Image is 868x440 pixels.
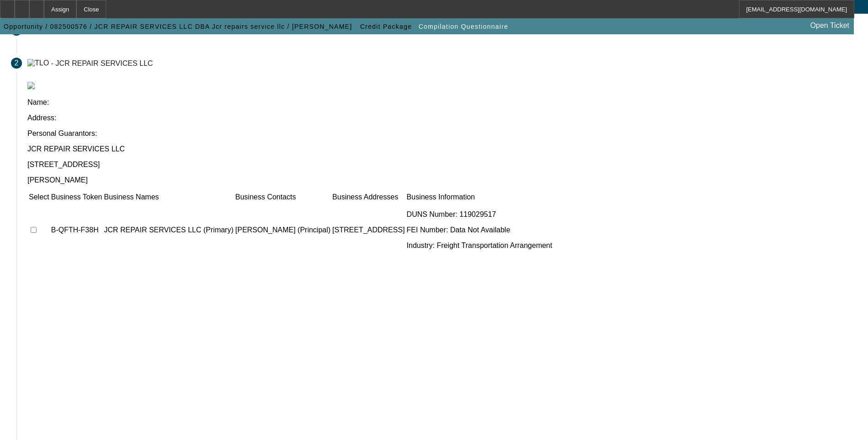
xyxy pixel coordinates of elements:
[419,23,508,30] span: Compilation Questionnaire
[27,145,857,153] p: JCR REPAIR SERVICES LLC
[27,161,857,169] p: [STREET_ADDRESS]
[416,18,511,35] button: Compilation Questionnaire
[27,82,35,89] img: tlo.png
[407,210,552,219] p: DUNS Number: 119029517
[406,193,553,202] td: Business Information
[332,193,405,202] td: Business Addresses
[103,193,234,202] td: Business Names
[332,226,404,234] p: [STREET_ADDRESS]
[407,241,552,250] p: Industry: Freight Transportation Arrangement
[407,226,552,234] p: FEI Number: Data Not Available
[4,23,352,30] span: Opportunity / 082500576 / JCR REPAIR SERVICES LLC DBA Jcr repairs service llc / [PERSON_NAME]
[807,18,853,33] a: Open Ticket
[51,59,153,67] div: - JCR REPAIR SERVICES LLC
[28,193,49,202] td: Select
[235,226,330,234] p: [PERSON_NAME] (Principal)
[104,226,233,234] p: JCR REPAIR SERVICES LLC (Primary)
[358,18,414,35] button: Credit Package
[235,193,331,202] td: Business Contacts
[360,23,412,30] span: Credit Package
[50,203,102,258] td: B-QFTH-F38H
[27,59,49,67] img: TLO
[15,59,19,67] span: 2
[27,176,857,184] p: [PERSON_NAME]
[27,98,857,107] p: Name:
[50,193,102,202] td: Business Token
[27,114,857,122] p: Address:
[27,129,857,138] p: Personal Guarantors:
